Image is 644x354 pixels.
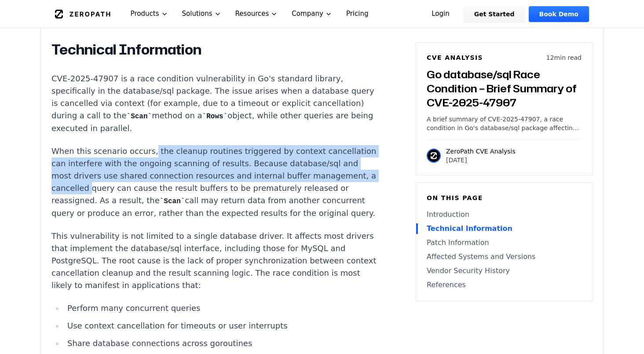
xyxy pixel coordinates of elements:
code: Scan [160,197,185,205]
a: Vendor Security History [427,266,582,276]
p: [DATE] [446,156,516,164]
h2: Technical Information [51,41,379,58]
a: Book Demo [529,6,589,22]
li: Perform many concurrent queries [64,302,379,314]
h6: CVE Analysis [427,53,483,62]
p: When this scenario occurs, the cleanup routines triggered by context cancellation can interfere w... [51,145,379,219]
img: ZeroPath CVE Analysis [427,149,441,163]
a: Login [421,6,460,22]
a: Get Started [464,6,525,22]
p: ZeroPath CVE Analysis [446,147,516,156]
a: Introduction [427,209,582,220]
a: Affected Systems and Versions [427,252,582,262]
a: References [427,280,582,290]
h6: On this page [427,193,582,202]
li: Share database connections across goroutines [64,337,379,350]
p: CVE-2025-47907 is a race condition vulnerability in Go's standard library, specifically in the da... [51,73,379,135]
p: 12 min read [546,53,582,62]
a: Technical Information [427,223,582,234]
li: Use context cancellation for timeouts or user interrupts [64,320,379,332]
p: This vulnerability is not limited to a single database driver. It affects most drivers that imple... [51,230,379,292]
p: A brief summary of CVE-2025-47907, a race condition in Go's database/sql package affecting query ... [427,115,582,132]
a: Patch Information [427,237,582,248]
code: Scan [127,113,152,120]
code: Rows [202,113,228,120]
h3: Go database/sql Race Condition – Brief Summary of CVE-2025-47907 [427,67,582,109]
